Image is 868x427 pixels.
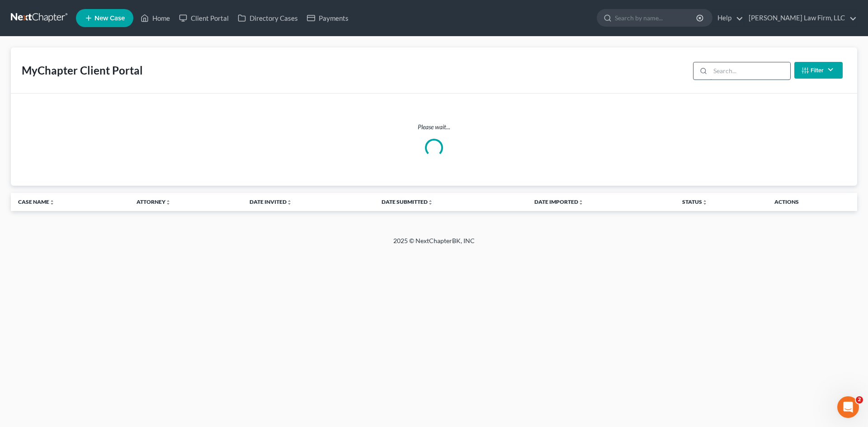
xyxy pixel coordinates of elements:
[794,62,843,79] button: Filter
[22,63,143,78] div: MyChapter Client Portal
[702,200,708,205] i: unfold_more
[287,200,292,205] i: unfold_more
[382,198,433,205] a: Date Submittedunfold_more
[18,122,850,131] p: Please wait...
[767,193,857,211] th: Actions
[710,62,790,80] input: Search...
[615,9,698,26] input: Search by name...
[165,200,171,205] i: unfold_more
[176,236,692,253] div: 2025 © NextChapterBK, INC
[137,198,171,205] a: Attorneyunfold_more
[18,198,55,205] a: Case Nameunfold_more
[250,198,292,205] a: Date Invitedunfold_more
[302,10,353,26] a: Payments
[428,200,433,205] i: unfold_more
[578,200,584,205] i: unfold_more
[175,10,233,26] a: Client Portal
[233,10,302,26] a: Directory Cases
[837,396,859,418] iframe: Intercom live chat
[682,198,708,205] a: Statusunfold_more
[856,396,863,404] span: 2
[713,10,743,26] a: Help
[136,10,175,26] a: Home
[534,198,584,205] a: Date Importedunfold_more
[94,15,125,22] span: New Case
[49,200,55,205] i: unfold_more
[744,10,857,26] a: [PERSON_NAME] Law Firm, LLC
